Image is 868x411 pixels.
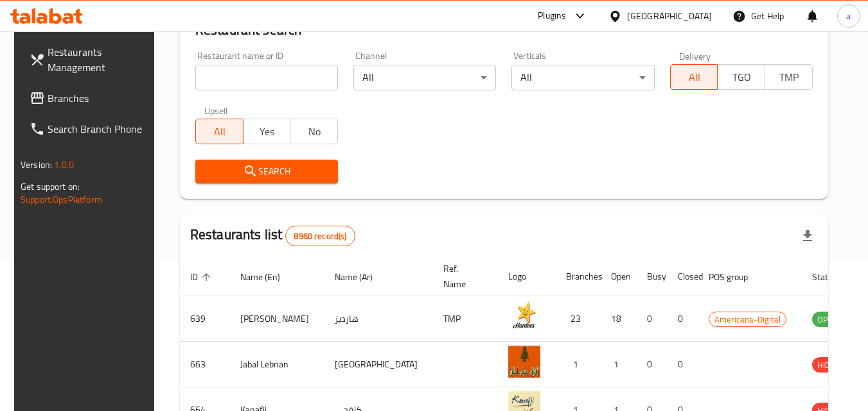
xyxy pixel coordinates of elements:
button: No [290,119,338,144]
span: POS group [709,269,765,285]
td: TMP [433,296,498,342]
th: Branches [556,257,601,296]
a: Support.OpsPlatform [21,191,102,208]
td: [GEOGRAPHIC_DATA] [324,342,433,387]
input: Search for restaurant name or ID.. [195,65,338,90]
td: 0 [637,342,668,387]
label: Upsell [204,106,228,115]
div: Total records count [285,226,355,246]
span: OPEN [812,312,844,327]
td: 0 [668,342,698,387]
td: 18 [601,296,637,342]
span: Get support on: [21,178,80,195]
label: Delivery [679,51,711,60]
td: 0 [668,296,698,342]
h2: Restaurants list [190,225,355,246]
span: Name (En) [240,269,297,285]
span: a [846,9,851,23]
th: Closed [668,257,698,296]
div: [GEOGRAPHIC_DATA] [627,9,712,23]
th: Open [601,257,637,296]
span: Search [206,164,328,180]
span: Search Branch Phone [48,121,149,137]
span: All [201,122,238,141]
span: Name (Ar) [335,269,389,285]
span: TMP [770,68,808,87]
span: Branches [48,90,149,106]
span: Version: [21,156,52,173]
span: ID [190,269,215,285]
span: Status [812,269,854,285]
div: All [511,65,654,90]
span: 8960 record(s) [286,230,354,242]
div: HIDDEN [812,357,851,373]
span: HIDDEN [812,358,851,373]
div: Plugins [538,8,566,24]
div: All [353,65,496,90]
td: 663 [180,342,230,387]
img: Jabal Lebnan [508,346,540,378]
button: All [670,64,718,90]
span: Americana-Digital [709,312,786,327]
td: 23 [556,296,601,342]
span: TGO [723,68,760,87]
button: TMP [765,64,813,90]
span: No [296,122,333,141]
a: Branches [19,83,159,113]
td: 1 [556,342,601,387]
a: Restaurants Management [19,37,159,83]
th: Logo [498,257,556,296]
div: Export file [792,221,823,251]
a: Search Branch Phone [19,113,159,144]
td: Jabal Lebnan [230,342,324,387]
h2: Restaurant search [195,21,813,40]
span: 1.0.0 [54,156,74,173]
img: Hardee's [508,300,540,332]
td: 639 [180,296,230,342]
button: Yes [243,119,291,144]
td: [PERSON_NAME] [230,296,324,342]
button: TGO [717,64,765,90]
span: Yes [249,122,286,141]
button: Search [195,160,338,183]
td: هارديز [324,296,433,342]
span: All [676,68,713,87]
button: All [195,119,244,144]
td: 1 [601,342,637,387]
span: Restaurants Management [48,44,149,75]
div: OPEN [812,312,844,327]
td: 0 [637,296,668,342]
th: Busy [637,257,668,296]
span: Ref. Name [443,261,483,292]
